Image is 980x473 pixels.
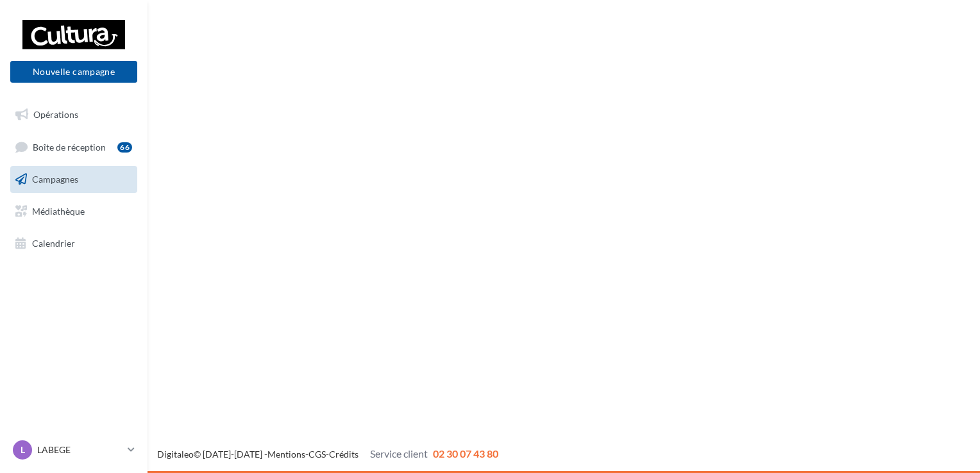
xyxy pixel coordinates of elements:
span: Campagnes [32,174,78,185]
a: Crédits [329,449,359,460]
span: Médiathèque [32,206,85,217]
a: Boîte de réception66 [8,133,140,161]
p: LABEGE [37,444,122,456]
span: L [21,444,25,456]
a: Calendrier [8,230,140,257]
a: Médiathèque [8,198,140,225]
button: Nouvelle campagne [10,61,137,83]
span: Calendrier [32,237,75,248]
a: Opérations [8,101,140,128]
span: © [DATE]-[DATE] - - - [157,449,498,460]
a: CGS [308,449,326,460]
a: Digitaleo [157,449,194,460]
span: Opérations [33,109,78,120]
span: 02 30 07 43 80 [433,447,498,460]
a: Campagnes [8,166,140,193]
a: Mentions [267,449,305,460]
span: Service client [370,447,428,460]
span: Boîte de réception [33,141,106,152]
div: 66 [117,142,132,153]
a: L LABEGE [10,438,137,462]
